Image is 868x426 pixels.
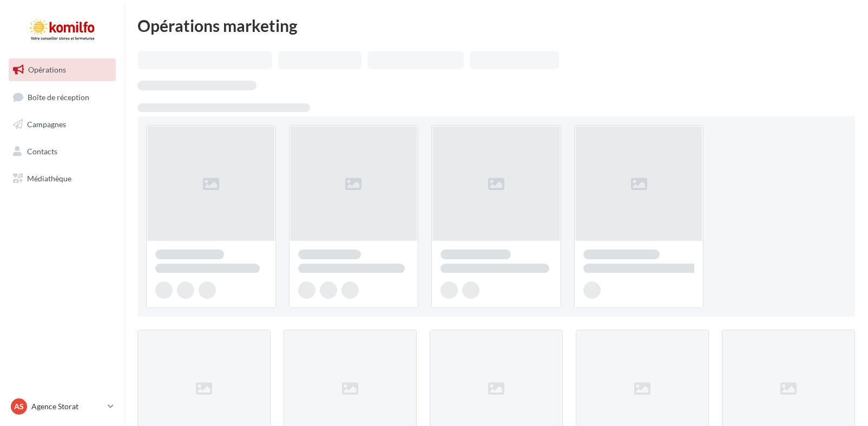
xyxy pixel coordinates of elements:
div: Opérations marketing [137,17,855,34]
a: Médiathèque [6,167,118,190]
a: AS Agence Storat [9,396,116,417]
span: Contacts [27,147,57,156]
span: Médiathèque [27,173,71,182]
a: Opérations [6,58,118,81]
span: Campagnes [27,120,66,129]
a: Contacts [6,140,118,163]
span: Boîte de réception [28,92,89,101]
p: Agence Storat [31,401,103,412]
span: AS [14,401,24,412]
a: Campagnes [6,113,118,136]
span: Opérations [28,65,66,74]
a: Boîte de réception [6,86,118,109]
